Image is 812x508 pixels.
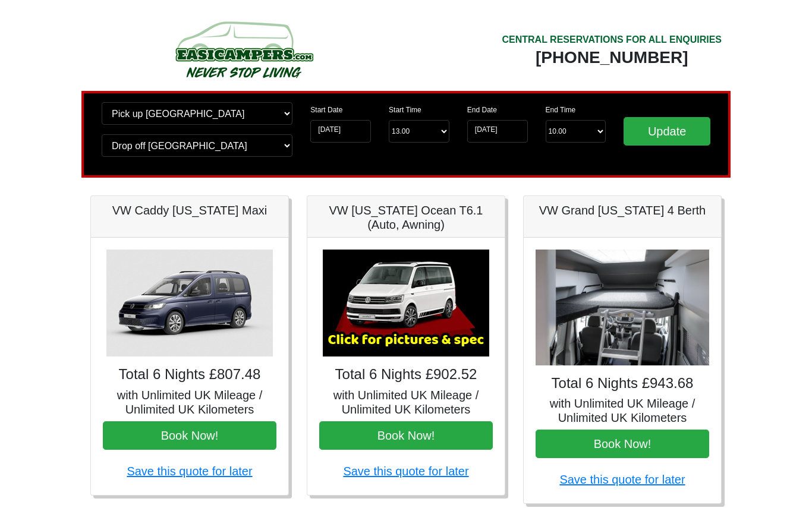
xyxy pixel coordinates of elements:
[467,120,528,143] input: Return Date
[536,375,709,392] h4: Total 6 Nights £943.68
[103,421,276,450] button: Book Now!
[467,105,497,115] label: End Date
[343,465,468,478] a: Save this quote for later
[319,421,493,450] button: Book Now!
[103,203,276,217] h5: VW Caddy [US_STATE] Maxi
[310,120,371,143] input: Start Date
[319,388,493,417] h5: with Unlimited UK Mileage / Unlimited UK Kilometers
[536,250,709,365] img: VW Grand California 4 Berth
[127,465,252,478] a: Save this quote for later
[103,366,276,383] h4: Total 6 Nights £807.48
[319,366,493,383] h4: Total 6 Nights £902.52
[106,250,273,356] img: VW Caddy California Maxi
[131,17,357,82] img: campers-checkout-logo.png
[310,105,342,115] label: Start Date
[559,473,685,486] a: Save this quote for later
[103,388,276,417] h5: with Unlimited UK Mileage / Unlimited UK Kilometers
[536,203,709,217] h5: VW Grand [US_STATE] 4 Berth
[546,105,576,115] label: End Time
[323,250,489,356] img: VW California Ocean T6.1 (Auto, Awning)
[319,203,493,232] h5: VW [US_STATE] Ocean T6.1 (Auto, Awning)
[502,33,722,47] div: CENTRAL RESERVATIONS FOR ALL ENQUIRIES
[536,430,709,458] button: Book Now!
[389,105,421,115] label: Start Time
[624,117,710,146] input: Update
[536,396,709,425] h5: with Unlimited UK Mileage / Unlimited UK Kilometers
[502,47,722,68] div: [PHONE_NUMBER]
